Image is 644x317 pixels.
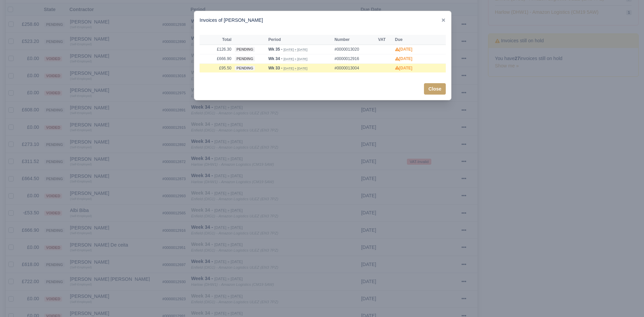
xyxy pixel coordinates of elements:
small: [DATE] » [DATE] [283,57,307,61]
th: VAT [376,35,393,45]
strong: [DATE] [395,47,413,52]
th: Period [267,35,333,45]
button: Close [424,83,446,95]
td: #0000013004 [333,63,376,72]
div: Invoices of [PERSON_NAME] [194,11,451,30]
iframe: Chat Widget [523,239,644,317]
span: pending [235,66,255,71]
small: [DATE] » [DATE] [283,66,307,70]
strong: Wk 33 - [268,66,282,70]
strong: [DATE] [395,56,413,61]
td: £95.50 [200,63,233,72]
th: Due [393,35,426,45]
th: Total [200,35,233,45]
td: #0000013020 [333,45,376,54]
td: £666.90 [200,54,233,63]
span: pending [235,56,255,61]
span: pending [235,47,255,52]
td: £126.30 [200,45,233,54]
strong: Wk 35 - [268,47,282,52]
th: Number [333,35,376,45]
strong: Wk 34 - [268,56,282,61]
strong: [DATE] [395,66,413,70]
small: [DATE] » [DATE] [283,48,307,52]
td: #0000012916 [333,54,376,63]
